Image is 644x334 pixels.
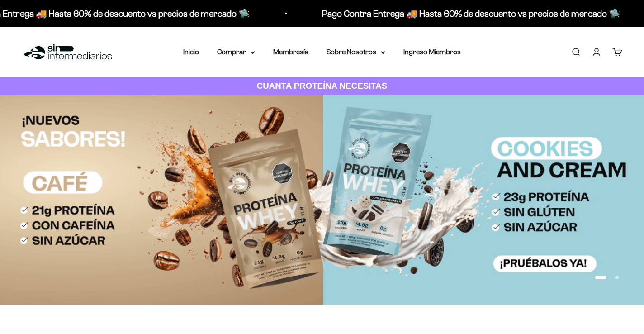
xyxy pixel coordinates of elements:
summary: Sobre Nosotros [327,46,385,58]
a: Membresía [273,48,308,56]
a: Inicio [183,48,199,56]
summary: Comprar [217,46,255,58]
p: Pago Contra Entrega 🚚 Hasta 60% de descuento vs precios de mercado 🛸 [322,6,620,21]
a: Ingreso Miembros [403,48,461,56]
strong: CUANTA PROTEÍNA NECESITAS [257,81,388,91]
